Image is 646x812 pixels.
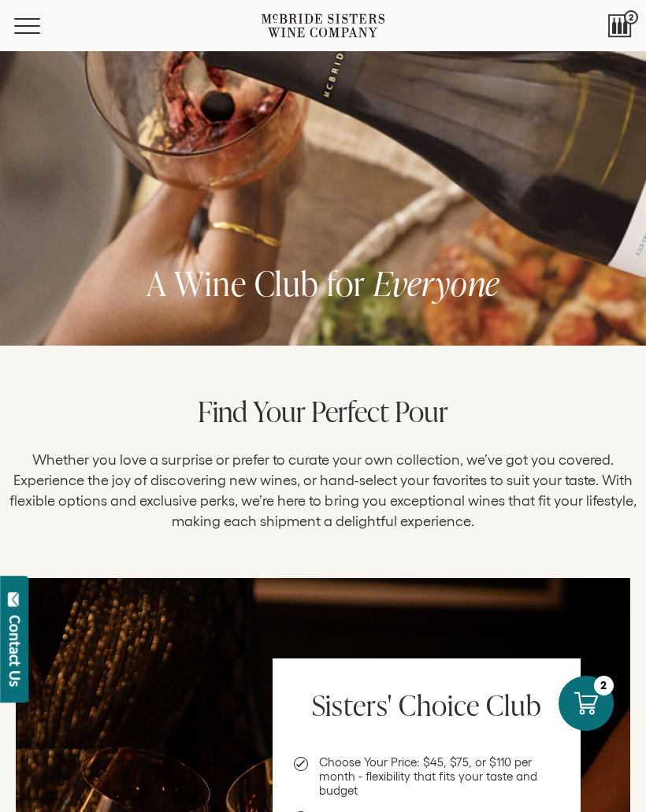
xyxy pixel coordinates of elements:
[399,685,480,725] span: Choice
[8,450,638,532] p: Whether you love a surprise or prefer to curate your own collection, we’ve got you covered. Exper...
[147,260,167,306] span: A
[294,755,559,798] li: Choose Your Price: $45, $75, or $110 per month - flexibility that fits your taste and budget
[311,391,389,431] span: Perfect
[312,685,393,725] span: Sisters'
[198,391,247,431] span: Find
[7,615,23,687] div: Contact Us
[624,10,638,24] span: 2
[486,685,541,725] span: Club
[327,260,366,306] span: for
[174,260,246,306] span: Wine
[395,391,448,431] span: Pour
[594,676,614,695] div: 2
[254,260,319,306] span: Club
[253,391,306,431] span: Your
[14,18,71,34] button: Mobile Menu Trigger
[373,260,499,306] span: Everyone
